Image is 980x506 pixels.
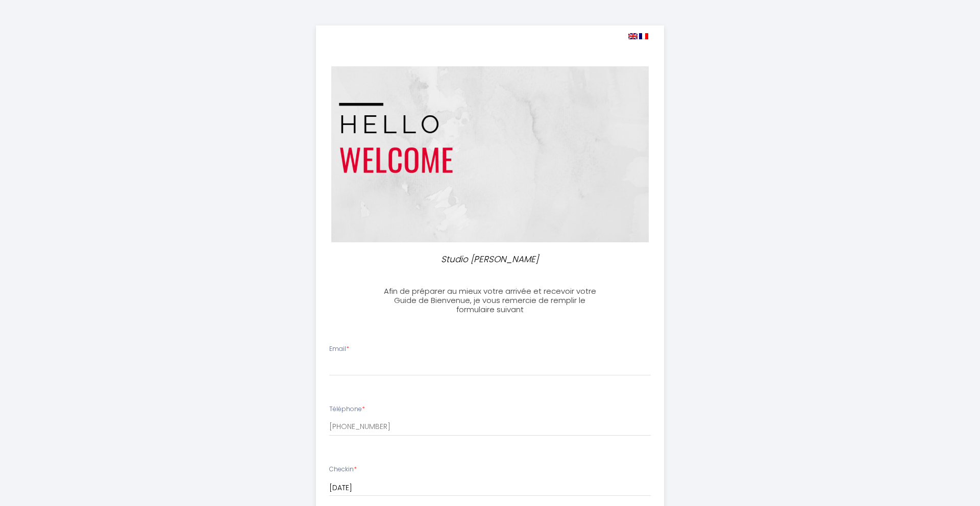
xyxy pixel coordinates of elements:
[329,404,365,414] label: Téléphone
[376,287,603,314] h3: Afin de préparer au mieux votre arrivée et recevoir votre Guide de Bienvenue, je vous remercie de...
[628,33,638,39] img: en.png
[381,252,599,266] p: Studio [PERSON_NAME]
[329,344,349,354] label: Email
[329,465,357,474] label: Checkin
[639,33,648,39] img: fr.png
